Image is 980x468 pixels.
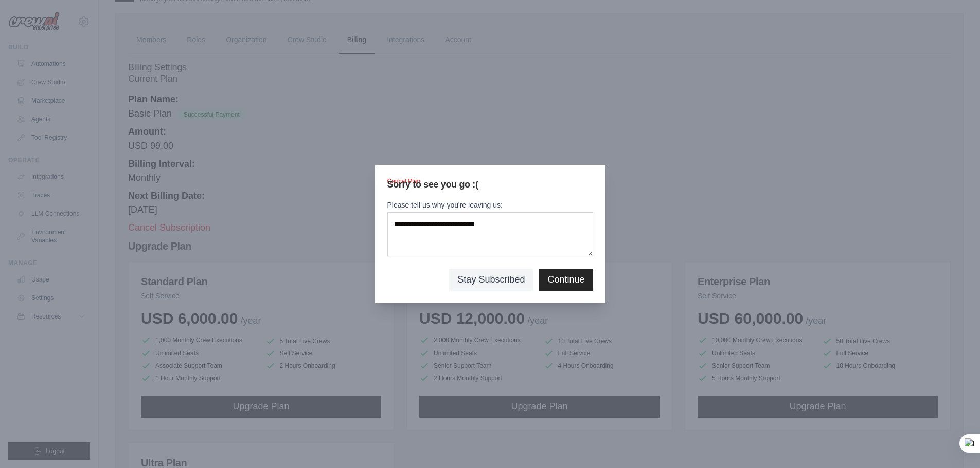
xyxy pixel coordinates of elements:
[387,177,593,192] h3: Sorry to see you go :(
[547,273,584,287] button: Continue
[750,55,980,468] iframe: Chat Widget
[457,273,525,287] button: Stay Subscribed
[387,200,593,210] label: Please tell us why you're leaving us:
